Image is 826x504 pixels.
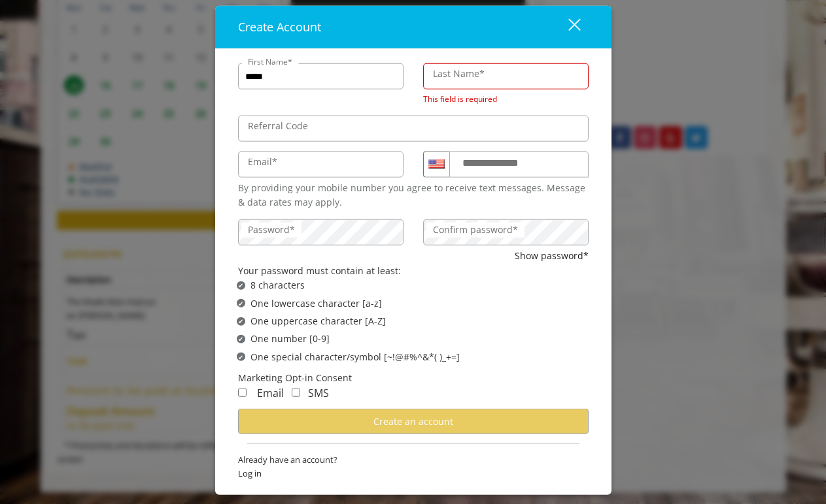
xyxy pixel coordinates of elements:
input: ConfirmPassword [423,219,589,245]
span: Create an account [373,415,453,427]
input: FirstName [238,63,404,89]
input: Receive Marketing Email [238,388,247,397]
button: close dialog [544,14,589,40]
span: Already have an account? [238,453,589,467]
span: One special character/symbol [~!@#%^&*( )_+=] [250,349,460,364]
span: One uppercase character [A-Z] [250,314,386,328]
div: This field is required [423,93,589,105]
span: SMS [308,386,329,400]
div: By providing your mobile number you agree to receive text messages. Message & data rates may apply. [238,180,589,210]
div: Your password must contain at least: [238,263,589,277]
label: Email* [241,154,284,168]
input: Password [238,219,404,245]
span: Create Account [238,19,321,35]
span: One lowercase character [a-z] [250,296,382,310]
label: Last Name* [426,67,491,81]
span: ✔ [238,334,243,344]
label: Password* [241,223,301,237]
button: Create an account [238,409,589,434]
label: Referral Code [241,118,315,133]
span: ✔ [238,316,243,326]
input: Receive Marketing SMS [292,388,300,397]
span: 8 characters [250,278,305,292]
div: close dialog [553,17,579,37]
div: Country [423,151,449,177]
input: Email [238,151,404,177]
span: Log in [238,467,589,480]
input: Lastname [423,63,589,89]
div: Marketing Opt-in Consent [238,371,589,385]
span: ✔ [238,298,243,308]
label: First Name* [241,55,299,68]
span: ✔ [238,280,243,291]
span: Email [257,386,284,400]
span: ✔ [238,352,243,362]
input: ReferralCode [238,115,589,141]
span: One number [0-9] [250,332,330,346]
label: Confirm password* [426,223,525,237]
button: Show password* [515,249,589,263]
